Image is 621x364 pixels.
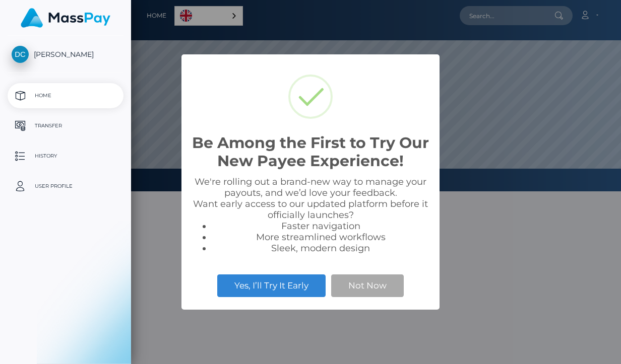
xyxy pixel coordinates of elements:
p: History [12,149,119,164]
p: User Profile [12,179,119,194]
h2: Be Among the First to Try Our New Payee Experience! [192,134,429,170]
button: Yes, I’ll Try It Early [217,274,326,297]
span: [PERSON_NAME] [8,50,123,59]
li: Faster navigation [212,221,429,232]
button: Not Now [331,274,404,297]
p: Home [12,88,119,103]
img: MassPay [21,8,110,28]
p: Transfer [12,118,119,133]
li: Sleek, modern design [212,243,429,254]
div: We're rolling out a brand-new way to manage your payouts, and we’d love your feedback. Want early... [192,176,429,254]
li: More streamlined workflows [212,232,429,243]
